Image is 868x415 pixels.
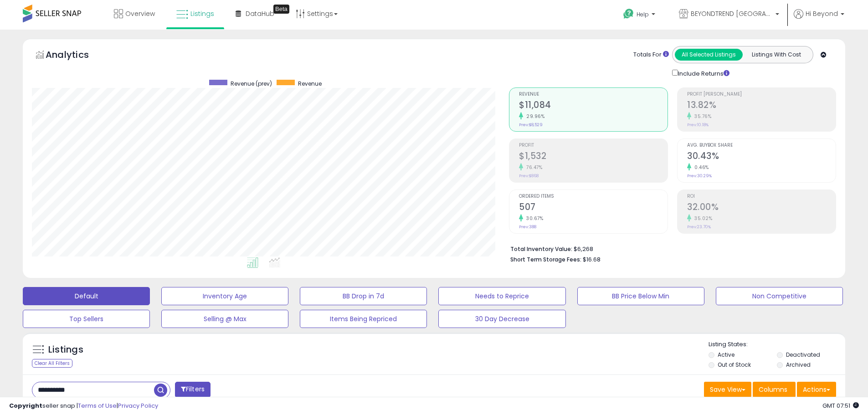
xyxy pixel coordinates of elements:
[519,143,668,148] span: Profit
[125,9,155,18] span: Overview
[577,287,704,305] button: BB Price Below Min
[300,287,427,305] button: BB Drop in 7d
[665,68,740,78] div: Include Returns
[806,9,838,18] span: Hi Beyond
[510,243,829,254] li: $6,268
[161,287,288,305] button: Inventory Age
[9,402,158,410] div: seller snap | |
[675,49,743,61] button: All Selected Listings
[691,215,712,222] small: 35.02%
[742,49,810,61] button: Listings With Cost
[190,9,214,18] span: Listings
[623,8,634,20] i: Get Help
[637,10,649,18] span: Help
[175,382,211,398] button: Filters
[786,361,811,369] label: Archived
[583,255,601,264] span: $16.68
[687,202,836,214] h2: 32.00%
[438,310,565,328] button: 30 Day Decrease
[523,215,543,222] small: 30.67%
[519,194,668,199] span: Ordered Items
[786,351,820,359] label: Deactivated
[687,143,836,148] span: Avg. Buybox Share
[716,287,843,305] button: Non Competitive
[687,100,836,112] h2: 13.82%
[691,113,711,120] small: 35.76%
[519,92,668,97] span: Revenue
[161,310,288,328] button: Selling @ Max
[510,256,581,263] b: Short Term Storage Fees:
[519,173,539,179] small: Prev: $868
[687,194,836,199] span: ROI
[78,401,117,410] a: Terms of Use
[704,382,751,397] button: Save View
[797,382,836,397] button: Actions
[519,151,668,163] h2: $1,532
[519,202,668,214] h2: 507
[519,224,536,230] small: Prev: 388
[300,310,427,328] button: Items Being Repriced
[718,361,751,369] label: Out of Stock
[687,92,836,97] span: Profit [PERSON_NAME]
[273,5,289,14] div: Tooltip anchor
[48,343,83,356] h5: Listings
[523,113,544,120] small: 29.96%
[510,245,572,253] b: Total Inventory Value:
[23,287,150,305] button: Default
[246,9,274,18] span: DataHub
[298,80,322,87] span: Revenue
[794,9,844,30] a: Hi Beyond
[718,351,734,359] label: Active
[753,382,796,397] button: Columns
[438,287,565,305] button: Needs to Reprice
[519,122,543,128] small: Prev: $8,529
[691,9,773,18] span: BEYONDTREND [GEOGRAPHIC_DATA]
[687,151,836,163] h2: 30.43%
[759,385,787,394] span: Columns
[687,122,709,128] small: Prev: 10.18%
[519,100,668,112] h2: $11,084
[9,401,42,410] strong: Copyright
[46,48,107,63] h5: Analytics
[118,401,158,410] a: Privacy Policy
[709,340,845,349] p: Listing States:
[633,51,669,59] div: Totals For
[23,310,150,328] button: Top Sellers
[32,359,72,368] div: Clear All Filters
[687,173,712,179] small: Prev: 30.29%
[523,164,542,171] small: 76.47%
[687,224,711,230] small: Prev: 23.70%
[231,80,272,87] span: Revenue (prev)
[822,401,859,410] span: 2025-09-15 07:51 GMT
[616,1,664,30] a: Help
[691,164,709,171] small: 0.46%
